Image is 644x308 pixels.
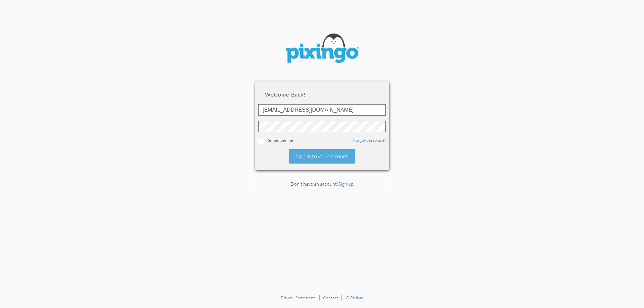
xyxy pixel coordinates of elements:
a: Sign up [338,181,354,187]
a: © Pixingo [346,295,364,300]
h2: Welcome back! [265,91,379,98]
img: pixingo logo [282,30,362,68]
div: Remember me [258,137,386,144]
a: Contact [323,295,338,300]
a: Forgot password? [353,137,386,143]
div: Don't have an account? [255,177,389,191]
div: Sign in to your account [289,149,355,164]
input: ID or Email [258,104,386,116]
a: Privacy Statement [281,295,315,300]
